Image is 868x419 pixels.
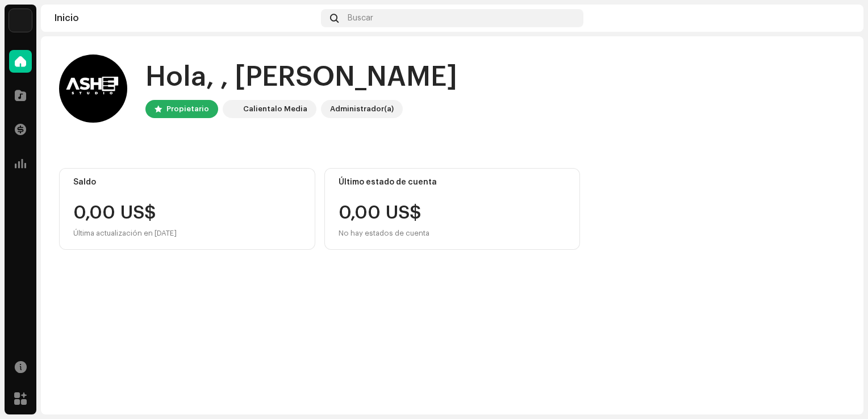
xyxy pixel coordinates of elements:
[9,9,32,32] img: 4d5a508c-c80f-4d99-b7fb-82554657661d
[243,102,307,116] div: Calientalo Media
[339,227,429,240] div: No hay estados de cuenta
[348,14,373,23] span: Buscar
[166,102,209,116] div: Propietario
[330,102,394,116] div: Administrador(a)
[225,102,239,116] img: 4d5a508c-c80f-4d99-b7fb-82554657661d
[55,14,316,23] div: Inicio
[324,168,581,250] re-o-card-value: Último estado de cuenta
[73,178,301,187] div: Saldo
[59,168,315,250] re-o-card-value: Saldo
[59,55,127,123] img: 19d474bb-12ea-4fba-be3b-fa10f144c61b
[832,9,850,27] img: 19d474bb-12ea-4fba-be3b-fa10f144c61b
[339,178,566,187] div: Último estado de cuenta
[145,59,457,95] div: Hola, , [PERSON_NAME]
[73,227,301,240] div: Última actualización en [DATE]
